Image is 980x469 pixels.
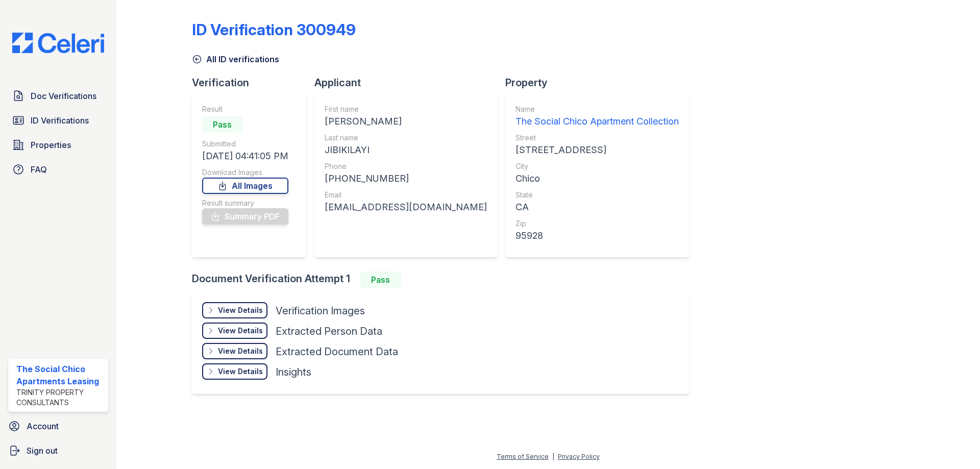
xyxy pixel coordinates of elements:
a: All Images [202,178,288,194]
div: Chico [516,171,679,186]
img: CE_Logo_Blue-a8612792a0a2168367f1c8372b55b34899dd931a85d93a1a3d3e32e68fde9ad4.png [4,33,112,53]
a: Name The Social Chico Apartment Collection [516,104,679,129]
div: The Social Chico Apartment Collection [516,114,679,129]
div: Extracted Person Data [276,324,382,338]
div: Zip [516,218,679,229]
div: Pass [360,271,401,288]
span: Properties [31,139,71,151]
div: Document Verification Attempt 1 [192,271,697,288]
div: [STREET_ADDRESS] [516,143,679,157]
div: Result [202,104,288,114]
div: 95928 [516,229,679,243]
a: Privacy Policy [558,453,600,460]
div: City [516,161,679,171]
div: Verification Images [276,304,365,318]
div: Last name [325,133,487,143]
div: [PHONE_NUMBER] [325,171,487,186]
div: View Details [218,305,263,315]
div: Download Images [202,167,288,178]
span: Sign out [27,445,58,457]
div: View Details [218,366,263,377]
div: JIBIKILAYI [325,143,487,157]
div: Phone [325,161,487,171]
span: Doc Verifications [31,90,96,102]
div: State [516,190,679,200]
div: CA [516,200,679,214]
a: Sign out [4,440,112,461]
div: View Details [218,326,263,336]
div: Insights [276,365,311,379]
a: Properties [8,135,108,155]
a: ID Verifications [8,110,108,131]
a: All ID verifications [192,53,279,65]
div: ID Verification 300949 [192,20,356,39]
span: FAQ [31,163,47,176]
a: FAQ [8,159,108,180]
div: First name [325,104,487,114]
div: Applicant [314,76,505,90]
div: [PERSON_NAME] [325,114,487,129]
div: Street [516,133,679,143]
div: Trinity Property Consultants [16,387,104,408]
a: Terms of Service [497,453,549,460]
div: Submitted [202,139,288,149]
a: Doc Verifications [8,86,108,106]
div: Result summary [202,198,288,208]
div: Email [325,190,487,200]
div: Property [505,76,697,90]
div: Extracted Document Data [276,344,398,359]
div: [DATE] 04:41:05 PM [202,149,288,163]
span: Account [27,420,59,432]
div: The Social Chico Apartments Leasing [16,363,104,387]
div: [EMAIL_ADDRESS][DOMAIN_NAME] [325,200,487,214]
div: Name [516,104,679,114]
div: View Details [218,346,263,356]
div: | [552,453,554,460]
div: Verification [192,76,314,90]
a: Account [4,416,112,436]
div: Pass [202,116,243,133]
span: ID Verifications [31,114,89,127]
